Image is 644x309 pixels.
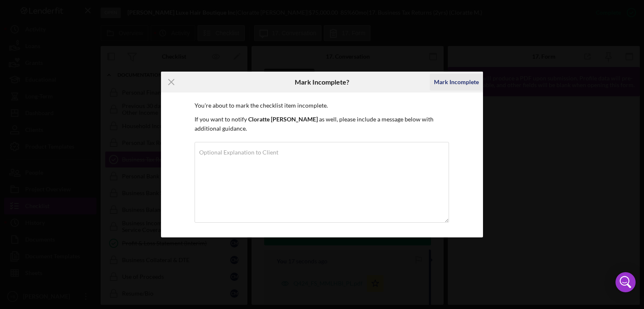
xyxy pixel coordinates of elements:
[195,101,449,110] p: You're about to mark the checklist item incomplete.
[430,74,483,90] button: Mark Incomplete
[434,74,479,90] div: Mark Incomplete
[199,149,278,156] label: Optional Explanation to Client
[195,115,449,134] p: If you want to notify as well, please include a message below with additional guidance.
[248,116,318,123] b: Cloratte [PERSON_NAME]
[295,78,349,86] h6: Mark Incomplete?
[615,272,636,292] div: Open Intercom Messenger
